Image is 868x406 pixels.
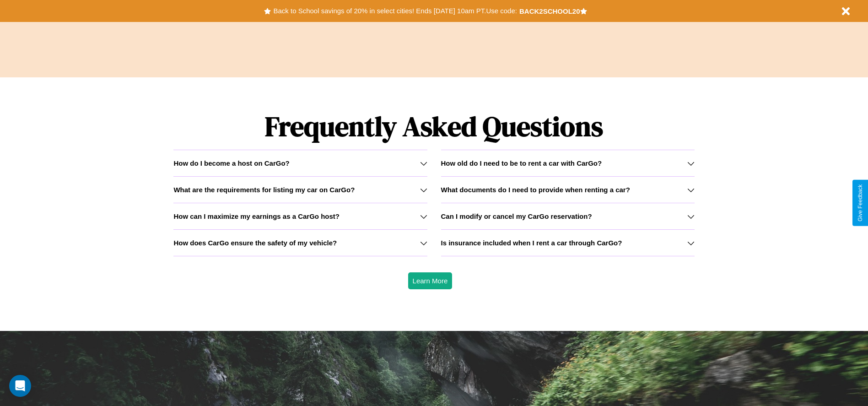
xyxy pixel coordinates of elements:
[9,375,31,397] div: Open Intercom Messenger
[173,212,340,220] h3: How can I maximize my earnings as a CarGo host?
[441,186,630,194] h3: What documents do I need to provide when renting a car?
[857,184,863,222] div: Give Feedback
[173,186,355,194] h3: What are the requirements for listing my car on CarGo?
[441,239,622,247] h3: Is insurance included when I rent a car through CarGo?
[173,103,694,150] h1: Frequently Asked Questions
[271,5,519,17] button: Back to School savings of 20% in select cities! Ends [DATE] 10am PT.Use code:
[408,272,453,289] button: Learn More
[173,159,289,167] h3: How do I become a host on CarGo?
[441,159,602,167] h3: How old do I need to be to rent a car with CarGo?
[441,212,592,220] h3: Can I modify or cancel my CarGo reservation?
[173,239,337,247] h3: How does CarGo ensure the safety of my vehicle?
[519,7,580,15] b: BACK2SCHOOL20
